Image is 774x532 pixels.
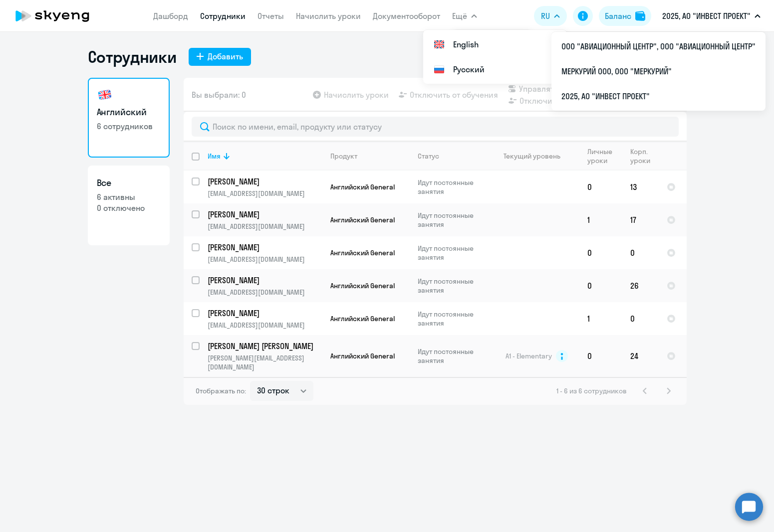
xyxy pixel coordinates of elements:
p: [PERSON_NAME] [208,242,320,253]
ul: Ещё [551,32,766,111]
p: [EMAIL_ADDRESS][DOMAIN_NAME] [208,321,322,330]
a: Начислить уроки [296,11,361,21]
td: 0 [579,236,622,269]
td: 1 [579,302,622,335]
div: Корп. уроки [630,147,658,165]
p: Идут постоянные занятия [418,310,486,328]
p: Идут постоянные занятия [418,211,486,229]
h3: Английский [97,106,161,119]
h3: Все [97,177,161,189]
span: Английский General [330,215,395,224]
div: Статус [418,152,439,161]
td: 17 [622,203,659,236]
div: Баланс [605,10,631,22]
span: A1 - Elementary [506,352,552,360]
a: Сотрудники [200,11,246,21]
p: 6 активны [97,191,161,202]
ul: Ещё [423,30,567,84]
p: [EMAIL_ADDRESS][DOMAIN_NAME] [208,189,322,198]
button: Ещё [452,6,477,26]
h1: Сотрудники [88,47,177,67]
button: Добавить [189,48,251,66]
p: Идут постоянные занятия [418,277,486,295]
div: Продукт [330,152,357,161]
a: Отчеты [258,11,284,21]
button: RU [534,6,567,26]
p: [PERSON_NAME][EMAIL_ADDRESS][DOMAIN_NAME] [208,354,322,371]
td: 1 [579,203,622,236]
p: 6 сотрудников [97,121,161,132]
div: Добавить [208,50,243,62]
a: [PERSON_NAME] [208,176,322,187]
button: 2025, АО "ИНВЕСТ ПРОЕКТ" [657,4,766,28]
img: Русский [433,63,445,75]
div: Имя [208,152,322,161]
td: 0 [579,335,622,377]
p: Идут постоянные занятия [418,347,486,365]
p: [EMAIL_ADDRESS][DOMAIN_NAME] [208,255,322,264]
div: Текущий уровень [495,152,579,161]
img: English [433,38,445,50]
a: Английский6 сотрудников [88,78,170,158]
p: [PERSON_NAME] [208,176,320,187]
td: 0 [579,269,622,302]
div: Статус [418,152,486,161]
p: [EMAIL_ADDRESS][DOMAIN_NAME] [208,288,322,297]
div: Личные уроки [587,147,615,165]
td: 0 [622,302,659,335]
p: [EMAIL_ADDRESS][DOMAIN_NAME] [208,222,322,231]
p: [PERSON_NAME] [208,275,320,286]
p: Идут постоянные занятия [418,244,486,262]
td: 13 [622,171,659,203]
img: english [97,87,113,103]
p: [PERSON_NAME] [208,209,320,220]
span: 1 - 6 из 6 сотрудников [556,386,627,395]
td: 0 [622,236,659,269]
a: [PERSON_NAME] [208,242,322,253]
p: 0 отключено [97,202,161,213]
span: Английский General [330,182,395,191]
span: Вы выбрали: 0 [192,89,246,101]
button: Балансbalance [599,6,651,26]
a: [PERSON_NAME] [208,275,322,286]
span: Английский General [330,352,395,360]
a: [PERSON_NAME] [208,308,322,319]
span: Ещё [452,10,467,22]
a: [PERSON_NAME] [PERSON_NAME] [208,341,322,352]
a: [PERSON_NAME] [208,209,322,220]
div: Личные уроки [587,147,622,165]
span: Отображать по: [196,386,246,395]
input: Поиск по имени, email, продукту или статусу [192,117,679,137]
td: 24 [622,335,659,377]
a: Дашборд [153,11,188,21]
td: 0 [579,171,622,203]
div: Имя [208,152,221,161]
span: RU [541,10,550,22]
p: 2025, АО "ИНВЕСТ ПРОЕКТ" [662,10,751,22]
td: 26 [622,269,659,302]
img: balance [635,11,645,21]
p: [PERSON_NAME] [208,308,320,319]
a: Документооборот [373,11,440,21]
p: [PERSON_NAME] [PERSON_NAME] [208,341,320,352]
div: Корп. уроки [630,147,652,165]
div: Текущий уровень [504,152,560,161]
span: Английский General [330,248,395,257]
p: Идут постоянные занятия [418,178,486,196]
span: Английский General [330,314,395,323]
a: Все6 активны0 отключено [88,166,170,245]
span: Английский General [330,281,395,290]
div: Продукт [330,152,409,161]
